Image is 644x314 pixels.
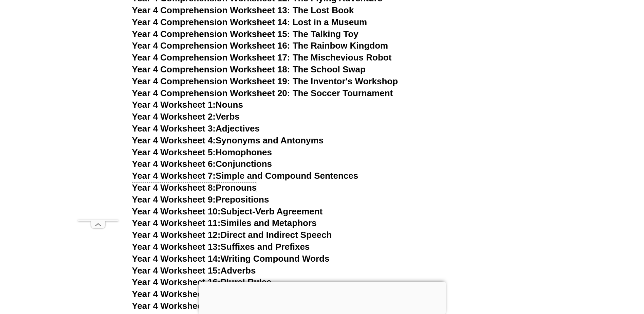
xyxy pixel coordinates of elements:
a: Year 4 Worksheet 15:Adverbs [132,265,256,276]
a: Year 4 Comprehension Worksheet 17: The Mischevious Robot [132,52,392,63]
span: Year 4 Worksheet 14: [132,254,221,264]
span: Year 4 Worksheet 7: [132,171,216,181]
a: Year 4 Worksheet 16:Plural Rules [132,277,272,287]
span: Year 4 Worksheet 11: [132,218,221,228]
a: Year 4 Worksheet 6:Conjunctions [132,159,272,169]
a: Year 4 Worksheet 3:Adjectives [132,123,260,134]
span: Year 4 Worksheet 2: [132,111,216,122]
a: Year 4 Comprehension Worksheet 13: The Lost Book [132,5,354,15]
span: Year 4 Worksheet 16: [132,277,221,287]
a: Year 4 Worksheet 13:Suffixes and Prefixes [132,242,310,252]
span: Year 4 Worksheet 1: [132,100,216,110]
a: Year 4 Comprehension Worksheet 14: Lost in a Museum [132,17,367,27]
span: Year 4 Worksheet 3: [132,123,216,134]
a: Year 4 Comprehension Worksheet 20: The Soccer Tournament [132,88,393,98]
iframe: Advertisement [78,16,118,220]
a: Year 4 Worksheet 9:Prepositions [132,194,269,205]
a: Year 4 Comprehension Worksheet 15: The Talking Toy [132,29,358,39]
a: Year 4 Comprehension Worksheet 18: The School Swap [132,64,366,74]
span: Year 4 Worksheet 17: [132,289,221,299]
a: Year 4 Worksheet 8:Pronouns [132,182,257,193]
span: Year 4 Worksheet 6: [132,159,216,169]
span: Year 4 Worksheet 10: [132,206,221,216]
a: Year 4 Worksheet 17:Word Families and Root Words [132,289,351,299]
a: Year 4 Worksheet 4:Synonyms and Antonyms [132,135,324,145]
span: Year 4 Worksheet 4: [132,135,216,145]
span: Year 4 Worksheet 5: [132,147,216,157]
a: Year 4 Worksheet 11:Similes and Metaphors [132,218,317,228]
span: Year 4 Worksheet 18: [132,301,221,311]
a: Year 4 Worksheet 7:Simple and Compound Sentences [132,171,358,181]
a: Year 4 Worksheet 2:Verbs [132,111,240,122]
a: Year 4 Worksheet 5:Homophones [132,147,272,157]
a: Year 4 Worksheet 18:Reading Comprehension [132,301,325,311]
span: Year 4 Worksheet 9: [132,194,216,205]
a: Year 4 Worksheet 10:Subject-Verb Agreement [132,206,323,216]
a: Year 4 Worksheet 14:Writing Compound Words [132,254,330,264]
iframe: Chat Widget [531,237,644,314]
a: Year 4 Comprehension Worksheet 16: The Rainbow Kingdom [132,40,388,51]
a: Year 4 Comprehension Worksheet 19: The Inventor's Workshop [132,76,398,86]
span: Year 4 Worksheet 12: [132,230,221,240]
a: Year 4 Worksheet 12:Direct and Indirect Speech [132,230,332,240]
a: Year 4 Worksheet 1:Nouns [132,100,243,110]
span: Year 4 Worksheet 13: [132,242,221,252]
span: Year 4 Worksheet 8: [132,182,216,193]
span: Year 4 Worksheet 15: [132,265,221,276]
iframe: Advertisement [199,282,446,312]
